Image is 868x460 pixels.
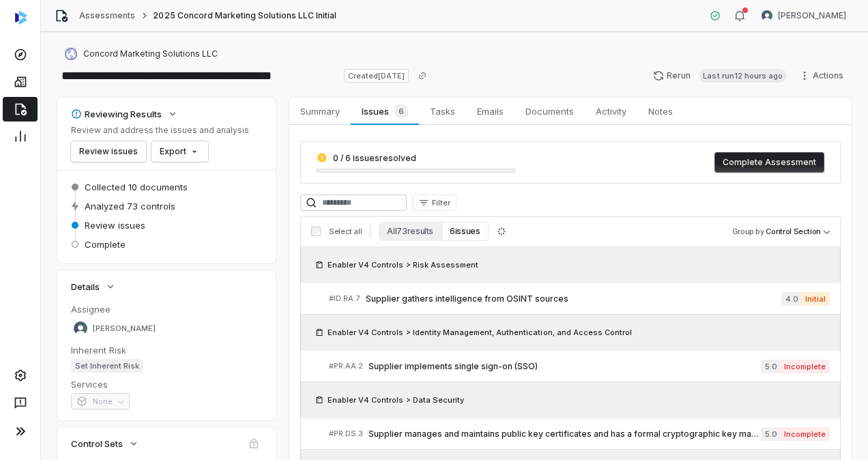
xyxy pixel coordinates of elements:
[432,198,450,208] span: Filter
[761,427,780,441] span: 5.0
[85,181,188,193] span: Collected 10 documents
[79,10,135,21] a: Assessments
[424,102,461,120] span: Tasks
[71,141,146,162] button: Review issues
[410,63,435,88] button: Copy link
[15,11,27,25] img: svg%3e
[762,10,772,21] img: REKHA KOTHANDARAMAN avatar
[329,429,363,439] span: # PR.DS.3
[379,222,442,241] button: All 73 results
[85,219,145,231] span: Review issues
[74,321,87,335] img: REKHA KOTHANDARAMAN avatar
[801,292,830,306] span: Initial
[71,281,100,293] span: Details
[67,102,182,126] button: Reviewing Results
[71,108,162,120] div: Reviewing Results
[590,102,632,120] span: Activity
[329,361,363,371] span: # PR.AA.2
[780,360,830,373] span: Incomplete
[714,152,824,173] button: Complete Assessment
[85,238,126,250] span: Complete
[153,10,336,21] span: 2025 Concord Marketing Solutions LLC Initial
[67,431,143,456] button: Control Sets
[333,153,416,163] span: 0 / 6 issues resolved
[329,283,830,314] a: #ID.RA.7Supplier gathers intelligence from OSINT sources4.0Initial
[645,66,795,86] button: RerunLast run12 hours ago
[328,259,478,270] span: Enabler V4 Controls > Risk Assessment
[329,418,830,449] a: #PR.DS.3Supplier manages and maintains public key certificates and has a formal cryptographic key...
[368,429,761,440] span: Supplier manages and maintains public key certificates and has a formal cryptographic key managem...
[753,5,854,26] button: REKHA KOTHANDARAMAN avatar[PERSON_NAME]
[85,200,175,212] span: Analyzed 73 controls
[71,344,262,356] dt: Inherent Risk
[520,102,579,120] span: Documents
[368,361,761,372] span: Supplier implements single sign-on (SSO)
[778,10,846,21] span: [PERSON_NAME]
[67,274,120,299] button: Details
[311,227,321,236] input: Select all
[699,69,787,83] span: Last run 12 hours ago
[93,324,156,334] span: [PERSON_NAME]
[71,359,143,373] span: Set Inherent Risk
[795,66,852,86] button: Actions
[295,102,345,120] span: Summary
[412,195,457,211] button: Filter
[329,293,360,304] span: # ID.RA.7
[366,293,781,304] span: Supplier gathers intelligence from OSINT sources
[643,102,678,120] span: Notes
[328,394,464,405] span: Enabler V4 Controls > Data Security
[71,303,262,315] dt: Assignee
[71,125,249,136] p: Review and address the issues and analysis
[151,141,208,162] button: Export
[344,69,408,83] span: Created [DATE]
[329,227,362,237] span: Select all
[71,378,262,390] dt: Services
[472,102,509,120] span: Emails
[394,104,408,118] span: 6
[781,292,801,306] span: 4.0
[83,48,218,59] span: Concord Marketing Solutions LLC
[328,327,632,338] span: Enabler V4 Controls > Identity Management, Authentication, and Access Control
[356,102,413,121] span: Issues
[780,427,830,441] span: Incomplete
[761,360,780,373] span: 5.0
[442,222,488,241] button: 6 issues
[329,351,830,382] a: #PR.AA.2Supplier implements single sign-on (SSO)5.0Incomplete
[732,227,764,236] span: Group by
[60,42,222,66] button: https://concordms.com/Concord Marketing Solutions LLC
[71,437,123,450] span: Control Sets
